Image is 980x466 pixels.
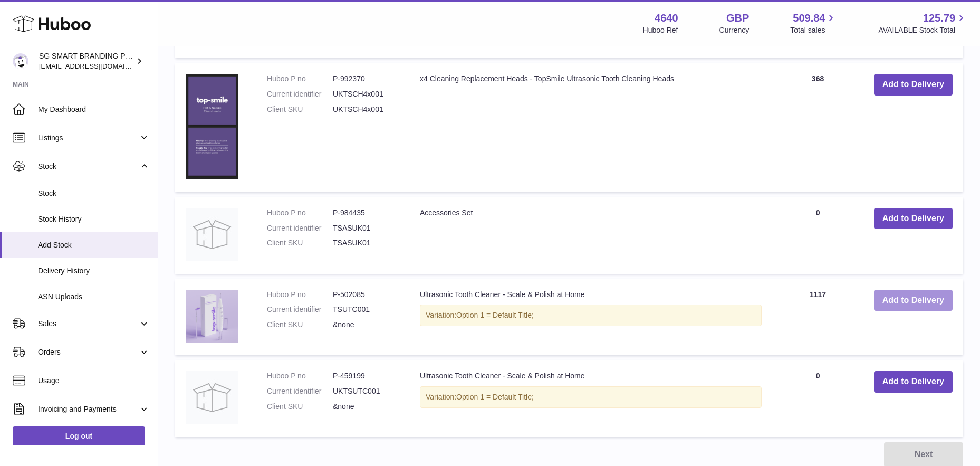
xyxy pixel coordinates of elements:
div: Variation: [420,386,762,408]
button: Add to Delivery [874,74,953,96]
span: Add Stock [38,240,150,250]
td: Ultrasonic Tooth Cleaner - Scale & Polish at Home [409,360,772,437]
dt: Client SKU [267,104,333,115]
dd: P-459199 [333,371,399,381]
dt: Huboo P no [267,74,333,84]
span: Delivery History [38,266,150,276]
span: AVAILABLE Stock Total [878,25,967,35]
dd: P-992370 [333,74,399,84]
dd: UKTSUTC001 [333,386,399,396]
div: SG SMART BRANDING PTE. LTD. [39,51,134,71]
dd: UKTSCH4x001 [333,104,399,115]
dt: Client SKU [267,238,333,248]
td: 0 [772,360,863,437]
dd: P-502085 [333,290,399,300]
span: Stock History [38,214,150,224]
a: 509.84 Total sales [790,11,837,35]
img: x4 Cleaning Replacement Heads - TopSmile Ultrasonic Tooth Cleaning Heads [186,74,238,179]
span: Stock [38,161,139,172]
dt: Client SKU [267,402,333,412]
span: Total sales [790,25,837,35]
dt: Huboo P no [267,371,333,381]
td: Ultrasonic Tooth Cleaner - Scale & Polish at Home [409,279,772,356]
td: 1117 [772,279,863,356]
dd: TSASUK01 [333,238,399,248]
td: 368 [772,63,863,192]
dt: Huboo P no [267,290,333,300]
td: x4 Cleaning Replacement Heads - TopSmile Ultrasonic Tooth Cleaning Heads [409,63,772,192]
button: Add to Delivery [874,208,953,230]
dd: TSUTC001 [333,305,399,315]
button: Add to Delivery [874,371,953,393]
dt: Current identifier [267,89,333,99]
img: Ultrasonic Tooth Cleaner - Scale & Polish at Home [186,290,238,343]
span: 125.79 [923,11,955,25]
span: Invoicing and Payments [38,404,139,414]
td: 0 [772,197,863,274]
img: Ultrasonic Tooth Cleaner - Scale & Polish at Home [186,371,238,424]
span: My Dashboard [38,104,150,115]
span: Listings [38,133,139,143]
button: Add to Delivery [874,290,953,311]
dt: Current identifier [267,305,333,315]
dd: TSASUK01 [333,223,399,233]
dt: Client SKU [267,320,333,330]
dt: Current identifier [267,223,333,233]
dd: &none [333,320,399,330]
a: 125.79 AVAILABLE Stock Total [878,11,967,35]
span: Stock [38,188,150,198]
div: Huboo Ref [643,25,678,35]
a: Log out [13,426,145,445]
span: Usage [38,376,150,386]
strong: 4640 [655,11,678,25]
dt: Huboo P no [267,208,333,218]
strong: GBP [726,11,749,25]
td: Accessories Set [409,197,772,274]
span: Option 1 = Default Title; [456,311,534,319]
dd: UKTSCH4x001 [333,89,399,99]
span: [EMAIL_ADDRESS][DOMAIN_NAME] [39,62,155,70]
span: Option 1 = Default Title; [456,393,534,401]
img: uktopsmileshipping@gmail.com [13,53,28,69]
dt: Current identifier [267,386,333,396]
span: Sales [38,319,139,329]
div: Variation: [420,305,762,326]
span: Orders [38,347,139,357]
span: 509.84 [793,11,825,25]
dd: &none [333,402,399,412]
img: Accessories Set [186,208,238,261]
dd: P-984435 [333,208,399,218]
span: ASN Uploads [38,292,150,302]
div: Currency [719,25,750,35]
